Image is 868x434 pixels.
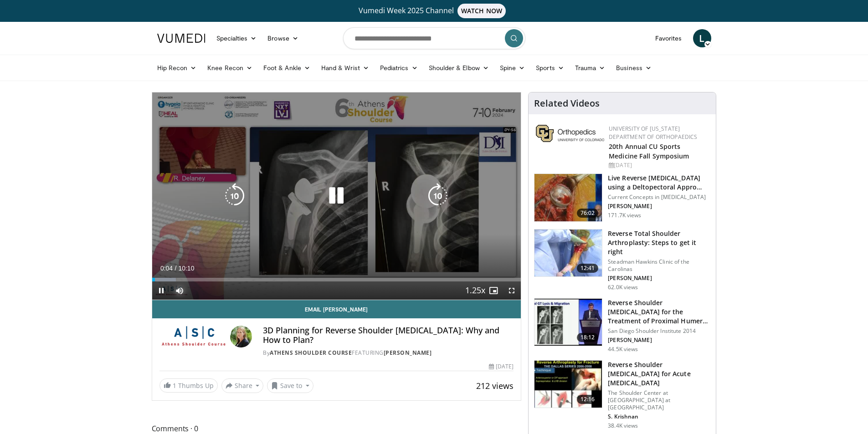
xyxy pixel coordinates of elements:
a: Spine [494,59,530,77]
a: 18:12 Reverse Shoulder [MEDICAL_DATA] for the Treatment of Proximal Humeral … San Diego Shoulder ... [534,298,710,353]
button: Mute [170,281,189,300]
p: 171.7K views [608,212,641,219]
img: 326034_0000_1.png.150x105_q85_crop-smart_upscale.jpg [534,230,602,277]
a: Hip Recon [152,59,202,77]
a: 1 Thumbs Up [159,378,218,393]
p: [PERSON_NAME] [608,203,710,210]
video-js: Video Player [152,92,521,300]
a: 20th Annual CU Sports Medicine Fall Symposium [609,142,689,160]
a: Hand & Wrist [316,59,375,77]
a: Athens Shoulder Course [270,349,352,357]
p: 38.4K views [608,422,638,429]
span: 76:02 [577,209,599,218]
h3: Live Reverse [MEDICAL_DATA] using a Deltopectoral Appro… [608,174,710,192]
a: Browse [262,29,304,47]
button: Pause [152,281,170,300]
button: Save to [267,378,313,393]
a: Trauma [570,59,611,77]
div: By FEATURING [263,349,514,357]
span: 18:12 [577,333,599,342]
span: 1 [173,381,176,390]
img: Q2xRg7exoPLTwO8X4xMDoxOjA4MTsiGN.150x105_q85_crop-smart_upscale.jpg [534,299,602,346]
a: [PERSON_NAME] [384,349,432,357]
img: Avatar [230,326,252,347]
p: San Diego Shoulder Institute 2014 [608,327,710,335]
span: 12:16 [577,395,599,404]
a: 12:16 Reverse Shoulder [MEDICAL_DATA] for Acute [MEDICAL_DATA] The Shoulder Center at [GEOGRAPHIC... [534,360,710,429]
a: 76:02 Live Reverse [MEDICAL_DATA] using a Deltopectoral Appro… Current Concepts in [MEDICAL_DATA]... [534,174,710,222]
h4: Related Videos [534,98,600,109]
a: Favorites [650,29,688,47]
div: [DATE] [609,161,709,169]
button: Playback Rate [466,281,484,300]
span: 212 views [476,380,514,391]
img: 355603a8-37da-49b6-856f-e00d7e9307d3.png.150x105_q85_autocrop_double_scale_upscale_version-0.2.png [536,125,604,142]
button: Enable picture-in-picture mode [484,281,503,300]
h3: Reverse Shoulder [MEDICAL_DATA] for the Treatment of Proximal Humeral … [608,298,710,326]
span: WATCH NOW [457,4,506,18]
a: Specialties [211,29,262,47]
div: [DATE] [489,363,514,371]
a: Shoulder & Elbow [423,59,494,77]
input: Search topics, interventions [343,27,525,49]
a: University of [US_STATE] Department of Orthopaedics [609,125,697,141]
p: [PERSON_NAME] [608,275,710,282]
a: L [693,29,711,47]
img: Athens Shoulder Course [159,326,227,347]
a: Foot & Ankle [258,59,316,77]
h3: Reverse Shoulder [MEDICAL_DATA] for Acute [MEDICAL_DATA] [608,360,710,388]
span: / [175,265,177,272]
img: butch_reverse_arthroplasty_3.png.150x105_q85_crop-smart_upscale.jpg [534,361,602,408]
img: VuMedi Logo [157,34,205,43]
p: 44.5K views [608,346,638,353]
p: S. Krishnan [608,413,710,420]
button: Share [221,378,264,393]
button: Fullscreen [503,281,521,300]
a: Email [PERSON_NAME] [152,300,521,318]
a: Knee Recon [202,59,258,77]
h4: 3D Planning for Reverse Shoulder [MEDICAL_DATA]: Why and How to Plan? [263,326,514,345]
a: Business [611,59,657,77]
span: 12:41 [577,264,599,273]
p: The Shoulder Center at [GEOGRAPHIC_DATA] at [GEOGRAPHIC_DATA] [608,389,710,411]
span: 0:04 [160,265,173,272]
a: 12:41 Reverse Total Shoulder Arthroplasty: Steps to get it right Steadman Hawkins Clinic of the C... [534,229,710,291]
p: Steadman Hawkins Clinic of the Carolinas [608,258,710,273]
a: Pediatrics [375,59,423,77]
div: Progress Bar [152,278,521,281]
img: 684033_3.png.150x105_q85_crop-smart_upscale.jpg [534,174,602,221]
p: Current Concepts in [MEDICAL_DATA] [608,194,710,201]
h3: Reverse Total Shoulder Arthroplasty: Steps to get it right [608,229,710,256]
p: 62.0K views [608,284,638,291]
a: Sports [530,59,570,77]
p: [PERSON_NAME] [608,337,710,344]
a: Vumedi Week 2025 ChannelWATCH NOW [159,4,710,18]
span: 10:10 [178,265,194,272]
